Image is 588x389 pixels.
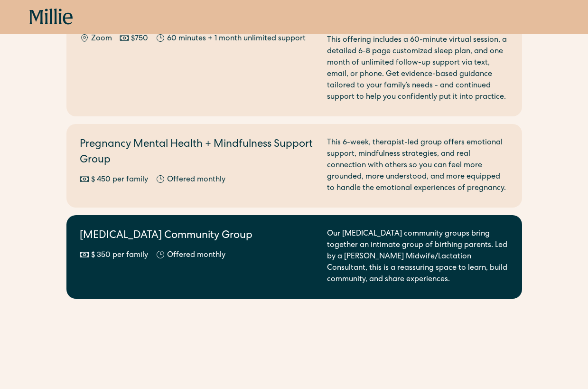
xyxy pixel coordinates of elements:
[167,33,306,45] div: 60 minutes + 1 month unlimited support
[327,137,509,194] div: This 6-week, therapist-led group offers emotional support, mindfulness strategies, and real conne...
[131,33,148,45] div: $750
[91,174,148,186] div: $ 450 per family
[91,33,112,45] div: Zoom
[327,12,509,103] div: Get personalized sleep support through [PERSON_NAME]’s 1:1 Sleep Consultation Package. This offer...
[167,250,225,261] div: Offered monthly
[80,228,316,244] h2: [MEDICAL_DATA] Community Group
[167,174,225,186] div: Offered monthly
[80,137,316,169] h2: Pregnancy Mental Health + Mindfulness Support Group
[66,124,522,208] a: Pregnancy Mental Health + Mindfulness Support Group$ 450 per familyOffered monthlyThis 6-week, th...
[327,228,509,285] div: Our [MEDICAL_DATA] community groups bring together an intimate group of birthing parents. Led by ...
[91,250,148,261] div: $ 350 per family
[66,215,522,299] a: [MEDICAL_DATA] Community Group$ 350 per familyOffered monthlyOur [MEDICAL_DATA] community groups ...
